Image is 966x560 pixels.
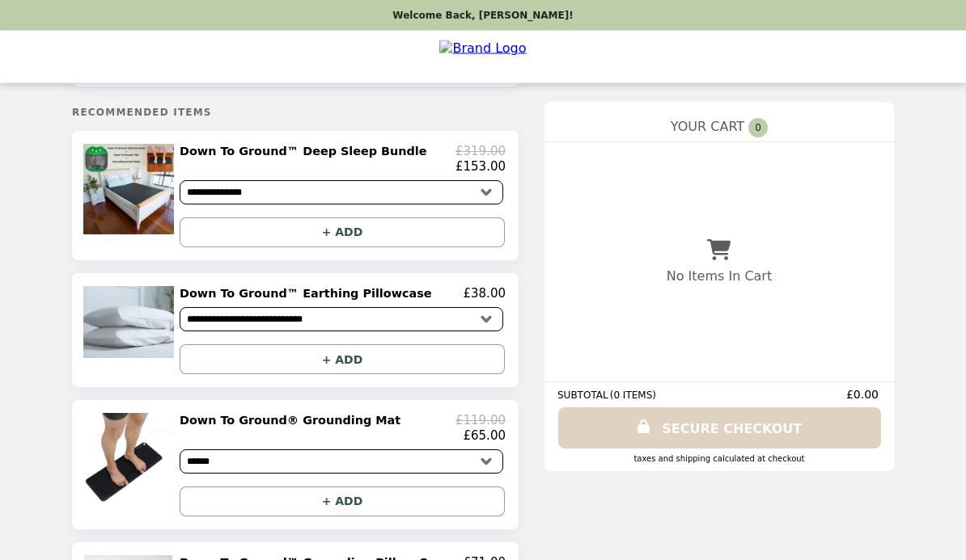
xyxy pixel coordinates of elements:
[667,268,772,284] p: No Items In Cart
[180,218,505,248] button: + ADD
[83,145,178,235] img: Down To Ground™ Deep Sleep Bundle
[392,10,573,21] p: Welcome Back, [PERSON_NAME]!
[180,487,505,517] button: + ADD
[180,345,505,375] button: + ADD
[671,119,744,134] span: YOUR CART
[180,287,439,301] h2: Down To Ground™ Earthing Pillowcase
[455,160,506,175] p: £153.00
[455,145,506,159] p: £319.00
[557,454,881,463] div: Taxes and Shipping calculated at checkout
[83,287,178,360] img: Down To Ground™ Earthing Pillowcase
[180,414,407,428] h2: Down To Ground® Grounding Mat
[846,388,881,401] span: £0.00
[463,287,506,301] p: £38.00
[83,414,178,504] img: Down To Ground® Grounding Mat
[463,429,506,444] p: £65.00
[180,145,434,159] h2: Down To Ground™ Deep Sleep Bundle
[72,107,519,119] h5: Recommended Items
[610,389,656,401] span: ( 0 ITEMS )
[748,118,768,137] span: 0
[557,389,610,401] span: SUBTOTAL
[180,308,503,332] select: Select a product variant
[439,40,526,74] img: Brand Logo
[180,450,503,474] select: Select a product variant
[455,414,506,428] p: £119.00
[180,181,503,205] select: Select a product variant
